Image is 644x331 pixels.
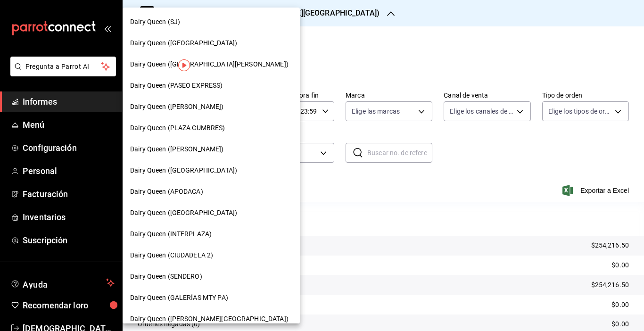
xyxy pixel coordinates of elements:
[123,54,300,75] div: Dairy Queen ([GEOGRAPHIC_DATA][PERSON_NAME])
[123,11,300,33] div: Dairy Queen (SJ)
[130,60,289,68] font: Dairy Queen ([GEOGRAPHIC_DATA][PERSON_NAME])
[130,273,202,280] font: Dairy Queen (SENDERO)
[130,124,225,132] font: Dairy Queen (PLAZA CUMBRES)
[130,251,213,259] font: Dairy Queen (CIUDADELA 2)
[123,287,300,308] div: Dairy Queen (GALERÍAS MTY PA)
[178,59,190,71] img: Marcador de información sobre herramientas
[123,117,300,139] div: Dairy Queen (PLAZA CUMBRES)
[130,166,237,174] font: Dairy Queen ([GEOGRAPHIC_DATA])
[130,39,237,47] font: Dairy Queen ([GEOGRAPHIC_DATA])
[130,82,223,89] font: Dairy Queen (PASEO EXPRESS)
[123,308,300,330] div: Dairy Queen ([PERSON_NAME][GEOGRAPHIC_DATA])
[123,33,300,54] div: Dairy Queen ([GEOGRAPHIC_DATA])
[130,230,212,238] font: Dairy Queen (INTERPLAZA)
[123,266,300,287] div: Dairy Queen (SENDERO)
[123,202,300,223] div: Dairy Queen ([GEOGRAPHIC_DATA])
[130,18,180,25] font: Dairy Queen (SJ)
[123,160,300,181] div: Dairy Queen ([GEOGRAPHIC_DATA])
[123,139,300,160] div: Dairy Queen ([PERSON_NAME])
[130,145,224,153] font: Dairy Queen ([PERSON_NAME])
[123,245,300,266] div: Dairy Queen (CIUDADELA 2)
[130,315,289,323] font: Dairy Queen ([PERSON_NAME][GEOGRAPHIC_DATA])
[123,75,300,96] div: Dairy Queen (PASEO EXPRESS)
[123,181,300,202] div: Dairy Queen (APODACA)
[130,103,224,110] font: Dairy Queen ([PERSON_NAME])
[130,294,228,301] font: Dairy Queen (GALERÍAS MTY PA)
[130,209,237,216] font: Dairy Queen ([GEOGRAPHIC_DATA])
[123,96,300,117] div: Dairy Queen ([PERSON_NAME])
[123,223,300,245] div: Dairy Queen (INTERPLAZA)
[130,188,203,195] font: Dairy Queen (APODACA)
